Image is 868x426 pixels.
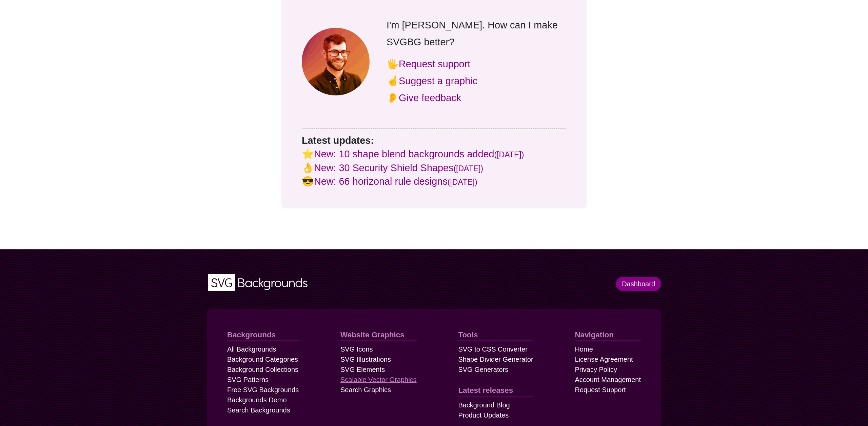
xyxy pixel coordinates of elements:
[458,385,533,397] a: Latest releases
[340,344,373,354] a: SVG Icons
[453,164,483,173] small: ([DATE])
[302,175,566,188] p: 😎
[227,385,299,395] a: Free SVG Backgrounds
[458,400,510,410] a: Background Blog
[227,329,299,341] a: Backgrounds
[387,55,566,72] p: 🖐
[314,149,524,159] a: New: 10 shape blend backgrounds added([DATE])
[387,17,566,50] p: I'm [PERSON_NAME]. How can I make SVGBG better?
[399,75,477,86] a: Suggest a graphic
[575,364,617,375] a: Privacy Policy
[458,354,533,364] a: Shape Divider Generator
[399,92,461,103] a: Give feedback
[458,344,528,354] a: SVG to CSS Converter
[314,176,477,187] a: New: 66 horizonal rule designs([DATE])
[399,59,470,69] a: Request support
[227,375,269,385] a: SVG Patterns
[575,385,626,395] a: Request Support
[227,344,276,354] a: All Backgrounds
[340,329,417,341] a: Website Graphics
[227,364,298,375] a: Background Collections
[340,354,391,364] a: SVG Illustrations
[387,89,566,106] p: 👂
[575,354,633,364] a: License Agreement
[575,329,641,341] a: Navigation
[458,329,533,341] a: Tools
[616,277,661,291] a: Dashboard
[302,147,566,161] p: ⭐
[340,364,385,375] a: SVG Elements
[314,162,483,173] a: New: 30 Security Shield Shapes([DATE])
[458,410,509,420] a: Product Updates
[302,28,370,95] img: Matt Visiwig Headshot
[227,395,287,405] a: Backgrounds Demo
[302,135,374,146] strong: Latest updates:
[340,375,417,385] a: Scalable Vector Graphics
[340,385,391,395] a: Search Graphics
[575,375,641,385] a: Account Management
[302,161,566,175] p: 👌
[227,354,298,364] a: Background Categories
[227,405,290,415] a: Search Backgrounds
[494,150,524,159] small: ([DATE])
[448,178,477,186] small: ([DATE])
[458,364,508,375] a: SVG Generators
[575,344,593,354] a: Home
[387,72,566,89] p: ☝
